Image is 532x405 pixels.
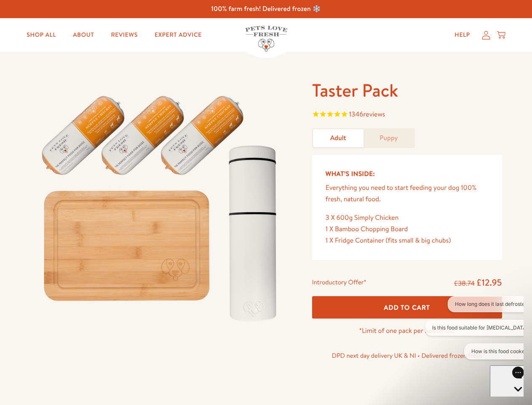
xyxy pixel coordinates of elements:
[312,296,502,319] button: Add To Cart
[490,365,524,397] iframe: Gorgias live chat messenger
[245,26,287,51] img: Pets Love Fresh
[421,296,524,367] iframe: Gorgias live chat conversation starters
[312,325,502,337] p: *Limit of one pack per household
[43,47,117,63] button: How is this food cooked?
[104,27,144,43] a: Reviews
[148,27,209,43] a: Expert Advice
[364,129,414,147] a: Puppy
[326,235,489,246] div: 1 X Fridge Container (fits small & big chubs)
[313,129,364,147] a: Adult
[349,110,385,119] span: 1346 reviews
[312,350,502,361] p: DPD next day delivery UK & NI • Delivered frozen fresh
[454,279,475,288] s: £38.74
[384,303,430,312] span: Add To Cart
[66,27,101,43] a: About
[326,168,489,179] h5: What’s Inside:
[20,27,63,43] a: Shop All
[30,79,292,330] img: Taster Pack - Adult
[312,79,502,102] h1: Taster Pack
[312,109,502,121] span: Rated 4.8 out of 5 stars 1346 reviews
[363,110,385,119] span: reviews
[448,27,477,43] a: Help
[326,182,489,205] p: Everything you need to start feeding your dog 100% fresh, natural food.
[326,212,489,224] div: 3 X 600g Simply Chicken
[476,276,502,289] span: £12.95
[312,277,366,289] div: Introductory Offer*
[326,224,408,234] span: 1 X Bamboo Chopping Board
[4,24,117,40] button: Is this food suitable for [MEDICAL_DATA]?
